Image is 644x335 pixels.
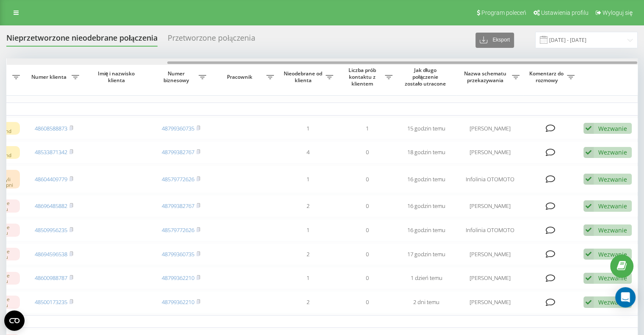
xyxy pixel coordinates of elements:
[215,74,266,80] span: Pracownik
[162,175,194,183] a: 48579772626
[397,195,456,217] td: 16 godzin temu
[35,148,67,156] a: 48533871342
[528,70,567,83] span: Komentarz do rozmowy
[456,117,524,140] td: [PERSON_NAME]
[397,291,456,313] td: 2 dni temu
[342,67,385,87] span: Liczba prób kontaktu z klientem
[337,165,397,193] td: 0
[337,141,397,163] td: 0
[603,9,633,16] span: Wyloguj się
[162,148,194,156] a: 48799382767
[162,250,194,258] a: 48799360735
[168,33,255,47] div: Przetworzone połączenia
[397,243,456,266] td: 17 godzin temu
[162,202,194,210] a: 48799382767
[162,298,194,306] a: 48799362210
[35,175,67,183] a: 48604409779
[541,9,589,16] span: Ustawienia profilu
[397,219,456,241] td: 16 godzin temu
[456,165,524,193] td: Infolinia OTOMOTO
[278,243,337,266] td: 2
[6,33,158,47] div: Nieprzetworzone nieodebrane połączenia
[337,291,397,313] td: 0
[35,274,67,282] a: 48600988787
[35,250,67,258] a: 48694596538
[598,202,627,210] div: Wezwanie
[598,148,627,156] div: Wezwanie
[481,9,526,16] span: Program poleceń
[456,195,524,217] td: [PERSON_NAME]
[162,274,194,282] a: 48799362210
[598,175,627,183] div: Wezwanie
[598,298,627,306] div: Wezwanie
[337,117,397,140] td: 1
[162,226,194,234] a: 48579772626
[460,70,512,83] span: Nazwa schematu przekazywania
[337,195,397,217] td: 0
[337,267,397,289] td: 0
[278,141,337,163] td: 4
[35,298,67,306] a: 48500173235
[278,267,337,289] td: 1
[598,226,627,234] div: Wezwanie
[162,125,194,132] a: 48799360735
[598,250,627,258] div: Wezwanie
[598,274,627,282] div: Wezwanie
[397,165,456,193] td: 16 godzin temu
[456,243,524,266] td: [PERSON_NAME]
[456,219,524,241] td: Infolinia OTOMOTO
[615,287,636,307] div: Open Intercom Messenger
[598,125,627,133] div: Wezwanie
[278,219,337,241] td: 1
[456,141,524,163] td: [PERSON_NAME]
[278,165,337,193] td: 1
[35,125,67,132] a: 48608588873
[475,33,514,48] button: Eksport
[155,70,199,83] span: Numer biznesowy
[456,267,524,289] td: [PERSON_NAME]
[397,141,456,163] td: 18 godzin temu
[397,117,456,140] td: 15 godzin temu
[456,291,524,313] td: [PERSON_NAME]
[337,243,397,266] td: 0
[278,291,337,313] td: 2
[404,67,449,87] span: Jak długo połączenie zostało utracone
[35,202,67,210] a: 48696485882
[397,267,456,289] td: 1 dzień temu
[278,195,337,217] td: 2
[35,226,67,234] a: 48509956235
[28,74,72,80] span: Numer klienta
[278,117,337,140] td: 1
[282,70,326,83] span: Nieodebrane od klienta
[4,310,25,331] button: Open CMP widget
[91,70,144,83] span: Imię i nazwisko klienta
[337,219,397,241] td: 0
